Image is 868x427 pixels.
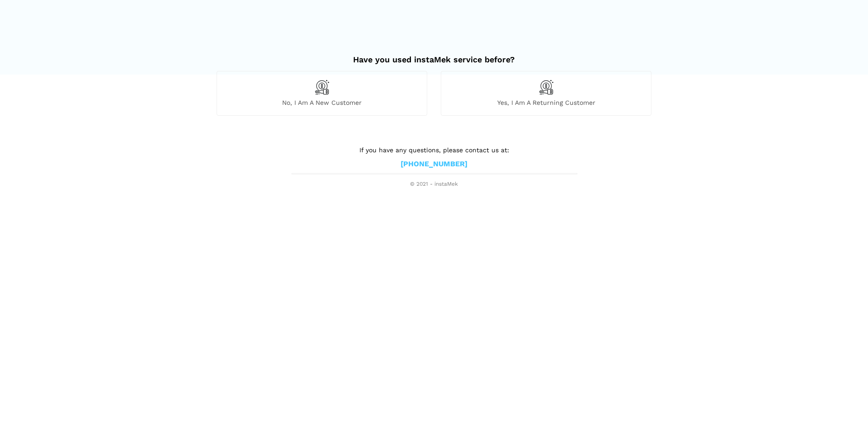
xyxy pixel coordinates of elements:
span: No, I am a new customer [217,99,427,107]
h2: Have you used instaMek service before? [217,46,651,65]
p: If you have any questions, please contact us at: [292,145,576,155]
span: Yes, I am a returning customer [441,99,651,107]
a: [PHONE_NUMBER] [401,160,467,169]
span: © 2021 - instaMek [292,181,576,188]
